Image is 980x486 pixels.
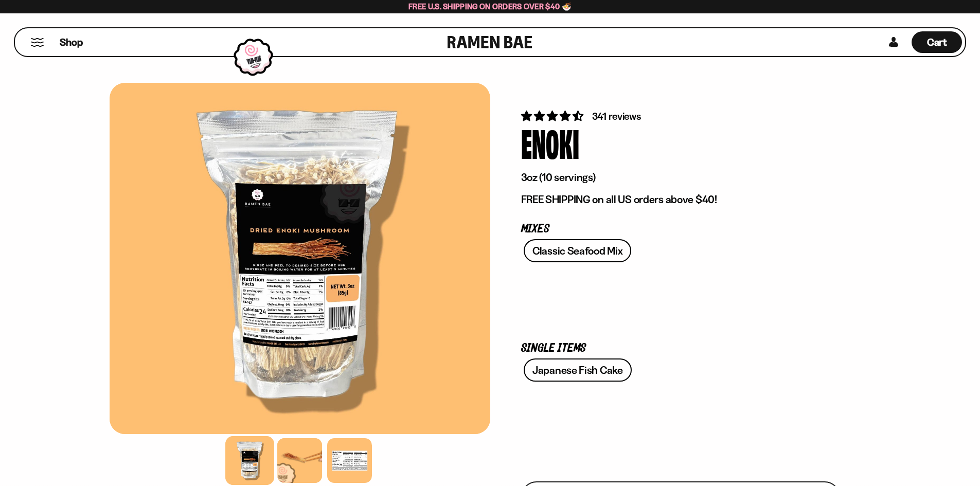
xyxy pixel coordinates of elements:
[521,110,585,122] span: 4.53 stars
[408,2,572,11] span: Free U.S. Shipping on Orders over $40 🍜
[927,36,947,48] span: Cart
[521,123,579,162] div: Enoki
[521,344,840,353] p: Single Items
[60,31,83,53] a: Shop
[524,358,632,382] a: Japanese Fish Cake
[912,28,962,56] div: Cart
[521,224,840,234] p: Mixes
[521,193,840,206] p: FREE SHIPPING on all US orders above $40!
[60,35,83,49] span: Shop
[521,171,840,184] p: 3oz (10 servings)
[30,38,44,47] button: Mobile Menu Trigger
[592,110,641,122] span: 341 reviews
[524,239,631,262] a: Classic Seafood Mix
